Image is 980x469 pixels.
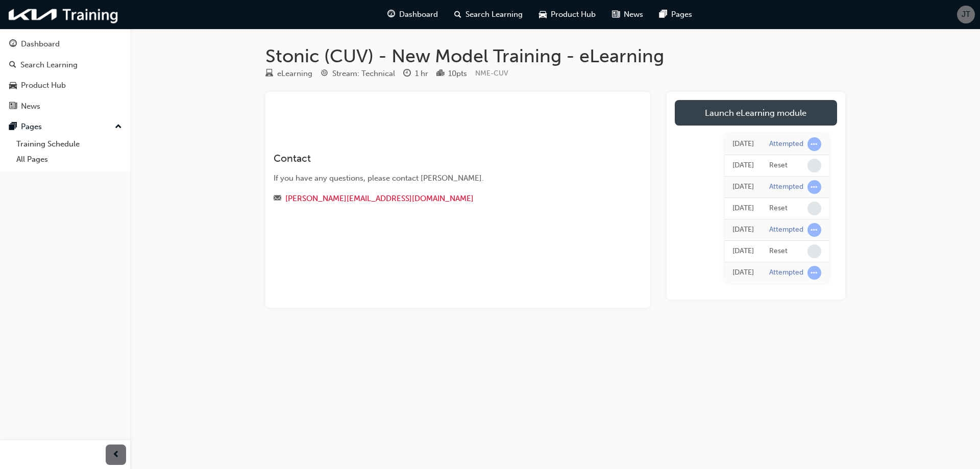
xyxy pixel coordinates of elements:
[274,153,605,164] h3: Contact
[732,267,754,279] div: Wed Aug 27 2025 12:09:44 GMT+1000 (Australian Eastern Standard Time)
[415,68,428,80] div: 1 hr
[285,194,474,203] a: [PERSON_NAME][EMAIL_ADDRESS][DOMAIN_NAME]
[4,35,126,54] a: Dashboard
[446,4,531,25] a: search-iconSearch Learning
[769,246,788,256] div: Reset
[732,203,754,214] div: Wed Aug 27 2025 13:09:49 GMT+1000 (Australian Eastern Standard Time)
[962,9,970,20] span: JT
[769,204,788,213] div: Reset
[769,139,803,149] div: Attempted
[9,81,17,90] span: car-icon
[807,137,821,151] span: learningRecordVerb_ATTEMPT-icon
[115,120,122,134] span: up-icon
[9,102,17,111] span: news-icon
[265,45,845,67] h1: Stonic (CUV) - New Model Training - eLearning
[9,122,17,132] span: pages-icon
[675,100,837,126] a: Launch eLearning module
[769,225,803,235] div: Attempted
[274,172,605,184] div: If you have any questions, please contact [PERSON_NAME].
[957,6,975,23] button: JT
[321,67,395,80] div: Stream
[475,69,508,78] span: Learning resource code
[651,4,700,25] a: pages-iconPages
[4,33,126,117] button: DashboardSearch LearningProduct HubNews
[807,266,821,280] span: learningRecordVerb_ATTEMPT-icon
[21,121,42,133] div: Pages
[551,9,596,20] span: Product Hub
[531,4,604,25] a: car-iconProduct Hub
[4,56,126,75] a: Search Learning
[732,245,754,257] div: Wed Aug 27 2025 13:09:01 GMT+1000 (Australian Eastern Standard Time)
[21,80,66,91] div: Product Hub
[4,76,126,95] a: Product Hub
[5,4,122,25] img: kia-training
[265,67,312,80] div: Type
[112,449,120,461] span: prev-icon
[539,8,547,21] span: car-icon
[732,138,754,150] div: Wed Aug 27 2025 13:10:42 GMT+1000 (Australian Eastern Standard Time)
[448,68,467,80] div: 10 pts
[21,38,60,50] div: Dashboard
[454,8,461,21] span: search-icon
[265,69,273,79] span: learningResourceType_ELEARNING-icon
[671,9,692,20] span: Pages
[604,4,651,25] a: news-iconNews
[4,117,126,136] button: Pages
[277,68,312,80] div: eLearning
[21,101,40,112] div: News
[769,268,803,278] div: Attempted
[465,9,523,20] span: Search Learning
[9,40,17,49] span: guage-icon
[403,67,428,80] div: Duration
[612,8,620,21] span: news-icon
[436,69,444,79] span: podium-icon
[387,8,395,21] span: guage-icon
[732,181,754,193] div: Wed Aug 27 2025 13:09:50 GMT+1000 (Australian Eastern Standard Time)
[807,180,821,194] span: learningRecordVerb_ATTEMPT-icon
[274,192,605,205] div: Email
[12,136,126,152] a: Training Schedule
[732,224,754,236] div: Wed Aug 27 2025 13:09:03 GMT+1000 (Australian Eastern Standard Time)
[274,194,281,204] span: email-icon
[769,182,803,192] div: Attempted
[807,244,821,258] span: learningRecordVerb_NONE-icon
[807,159,821,172] span: learningRecordVerb_NONE-icon
[769,161,788,170] div: Reset
[379,4,446,25] a: guage-iconDashboard
[321,69,328,79] span: target-icon
[20,59,78,71] div: Search Learning
[403,69,411,79] span: clock-icon
[732,160,754,171] div: Wed Aug 27 2025 13:10:41 GMT+1000 (Australian Eastern Standard Time)
[624,9,643,20] span: News
[12,152,126,167] a: All Pages
[332,68,395,80] div: Stream: Technical
[659,8,667,21] span: pages-icon
[436,67,467,80] div: Points
[9,61,16,70] span: search-icon
[807,202,821,215] span: learningRecordVerb_NONE-icon
[807,223,821,237] span: learningRecordVerb_ATTEMPT-icon
[399,9,438,20] span: Dashboard
[4,97,126,116] a: News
